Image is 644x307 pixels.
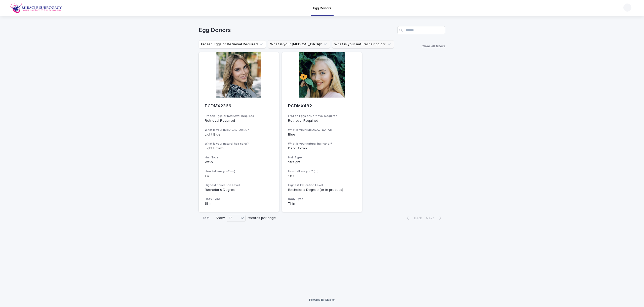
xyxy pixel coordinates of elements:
[205,146,273,151] p: Light Brown
[227,215,239,221] div: 12
[199,212,214,224] p: 1 of 1
[288,202,356,206] p: Thin
[426,216,437,220] span: Next
[216,216,225,220] p: Show
[417,45,445,48] button: Clear all filters
[205,169,273,173] h3: How tall are you? (m)
[205,188,273,192] p: Bachelor's Degree
[205,142,273,146] h3: What is your natural hair color?
[288,133,356,137] p: Blue
[288,183,356,187] h3: Highest Education Level
[199,40,266,48] button: Frozen Eggs or Retrieval Required
[288,146,356,151] p: Dark Brown
[424,216,445,221] button: Next
[248,216,276,220] p: records per page
[10,3,62,13] img: OiFFDOGZQuirLhrlO1ag
[288,174,356,178] p: 1.67
[288,104,356,109] p: PCDMX482
[288,169,356,173] h3: How tall are you? (m)
[288,188,356,192] p: Bachelor's Degree (or in process)
[205,156,273,160] h3: Hair Type
[309,298,335,301] a: Powered By Stacker
[411,216,422,220] span: Back
[205,174,273,178] p: 1.6
[199,27,395,34] h1: Egg Donors
[421,45,445,48] span: Clear all filters
[288,119,356,123] p: Retrieval Required
[288,128,356,132] h3: What is your [MEDICAL_DATA]?
[332,40,394,48] button: What is your natural hair color?
[403,216,424,221] button: Back
[288,142,356,146] h3: What is your natural hair color?
[205,160,273,164] p: Wavy
[288,114,356,118] h3: Frozen Eggs or Retrieval Required
[397,26,445,34] input: Search
[199,52,279,212] a: PCDMX2366Frozen Eggs or Retrieval RequiredRetrieval RequiredWhat is your [MEDICAL_DATA]?Light Blu...
[282,52,362,212] a: PCDMX482Frozen Eggs or Retrieval RequiredRetrieval RequiredWhat is your [MEDICAL_DATA]?BlueWhat i...
[205,197,273,201] h3: Body Type
[205,119,273,123] p: Retrieval Required
[205,133,273,137] p: Light Blue
[205,202,273,206] p: Slim
[268,40,330,48] button: What is your eye color?
[205,114,273,118] h3: Frozen Eggs or Retrieval Required
[288,156,356,160] h3: Hair Type
[288,197,356,201] h3: Body Type
[205,128,273,132] h3: What is your [MEDICAL_DATA]?
[288,160,356,164] p: Straight
[205,104,273,109] p: PCDMX2366
[205,183,273,187] h3: Highest Education Level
